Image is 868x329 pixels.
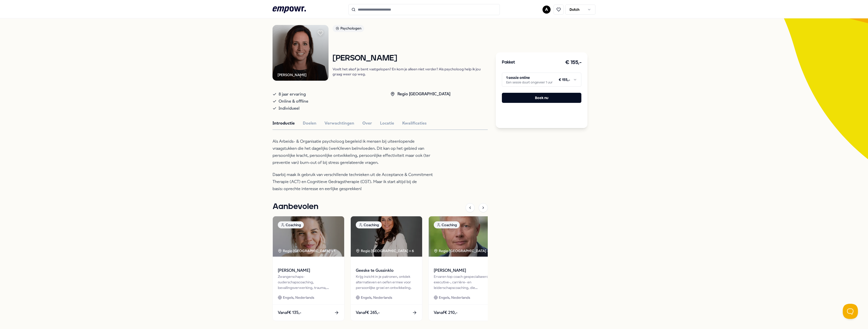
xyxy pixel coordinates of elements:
[273,200,318,213] h1: Aanbevolen
[843,304,858,319] iframe: Help Scout Beacon - Open
[273,171,437,192] p: Daarbij maak ik gebruik van verschillende technieken uit de Acceptance & Commitment Therapie (ACT...
[279,91,306,98] span: 8 jaar ervaring
[502,59,515,66] h3: Pakket
[351,216,422,257] img: package image
[273,216,344,321] a: package imageCoachingRegio [GEOGRAPHIC_DATA] + 1[PERSON_NAME]Zwangerschaps- ouderschapscoaching, ...
[273,120,295,127] button: Introductie
[356,274,417,291] div: Krijg inzicht in je patronen, ontdek alternatieven en oefen ermee voor persoonlijke groei en ontw...
[333,25,364,32] div: Psychologen
[434,267,495,274] span: [PERSON_NAME]
[361,295,392,300] span: Engels, Nederlands
[273,216,344,257] img: package image
[356,248,414,254] div: Regio [GEOGRAPHIC_DATA] + 6
[303,120,316,127] button: Doelen
[278,221,304,228] div: Coaching
[278,309,301,316] span: Vanaf € 135,-
[380,120,394,127] button: Locatie
[356,221,382,228] div: Coaching
[402,120,427,127] button: Kwalificaties
[278,72,307,78] div: [PERSON_NAME]
[273,138,437,166] p: Als Arbeids- & Organisatie psycholoog begeleid ik mensen bij uiteenlopende vraagstukken die het d...
[279,98,308,105] span: Online & offline
[278,267,339,274] span: [PERSON_NAME]
[279,105,300,112] span: Individueel
[283,295,314,300] span: Engels, Nederlands
[356,267,417,274] span: Geeske te Gussinklo
[434,248,492,254] div: Regio [GEOGRAPHIC_DATA] + 2
[273,25,329,81] img: Product Image
[278,248,335,254] div: Regio [GEOGRAPHIC_DATA] + 1
[542,6,551,14] button: A
[434,309,457,316] span: Vanaf € 210,-
[356,309,380,316] span: Vanaf € 265,-
[439,295,470,300] span: Engels, Nederlands
[428,216,500,321] a: package imageCoachingRegio [GEOGRAPHIC_DATA] + 2[PERSON_NAME]Ervaren top coach gespecialiseerd in...
[333,54,488,63] h1: [PERSON_NAME]
[333,67,488,77] p: Voelt het alsof je bent vastgelopen? En kom je alleen niet verder? Als psycholoog help ik jou gra...
[390,91,450,97] div: Regio [GEOGRAPHIC_DATA]
[348,4,500,15] input: Search for products, categories or subcategories
[362,120,372,127] button: Over
[502,93,581,103] button: Boek nu
[434,274,495,291] div: Ervaren top coach gespecialiseerd in executive-, carrière- en leiderschapscoaching, die professio...
[350,216,422,321] a: package imageCoachingRegio [GEOGRAPHIC_DATA] + 6Geeske te GussinkloKrijg inzicht in je patronen, ...
[565,58,582,67] h3: € 155,-
[434,221,460,228] div: Coaching
[429,216,500,257] img: package image
[324,120,354,127] button: Verwachtingen
[278,274,339,291] div: Zwangerschaps- ouderschapscoaching, bevallingsverwerking, trauma, (prik)angst & stresscoaching.
[333,25,488,34] a: Psychologen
